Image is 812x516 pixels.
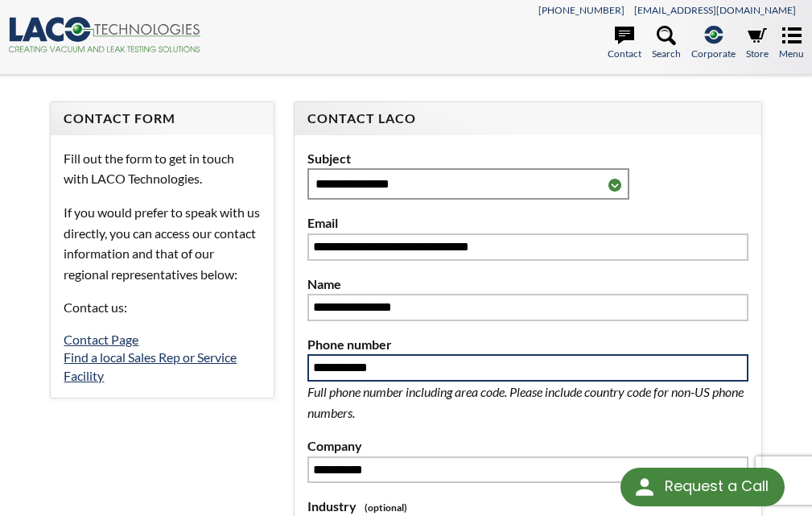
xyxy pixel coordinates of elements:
div: Request a Call [665,468,769,505]
img: round button [632,474,657,500]
a: [EMAIL_ADDRESS][DOMAIN_NAME] [634,4,796,16]
label: Company [307,436,748,456]
label: Subject [307,148,748,169]
h4: Contact LACO [307,110,748,127]
a: Find a local Sales Rep or Service Facility [64,349,237,382]
p: If you would prefer to speak with us directly, you can access our contact information and that of... [64,202,261,284]
span: Corporate [691,46,736,61]
a: Contact [608,26,641,61]
label: Name [307,274,748,295]
a: Search [652,26,681,61]
p: Fill out the form to get in touch with LACO Technologies. [64,148,261,189]
a: Menu [779,26,804,61]
h4: Contact Form [64,110,261,127]
label: Email [307,213,748,233]
a: Contact Page [64,332,138,347]
label: Phone number [307,334,748,355]
p: Contact us: [64,297,261,318]
div: Request a Call [620,468,785,506]
p: Full phone number including area code. Please include country code for non-US phone numbers. [307,382,748,423]
a: Store [746,26,769,61]
a: [PHONE_NUMBER] [538,4,624,16]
